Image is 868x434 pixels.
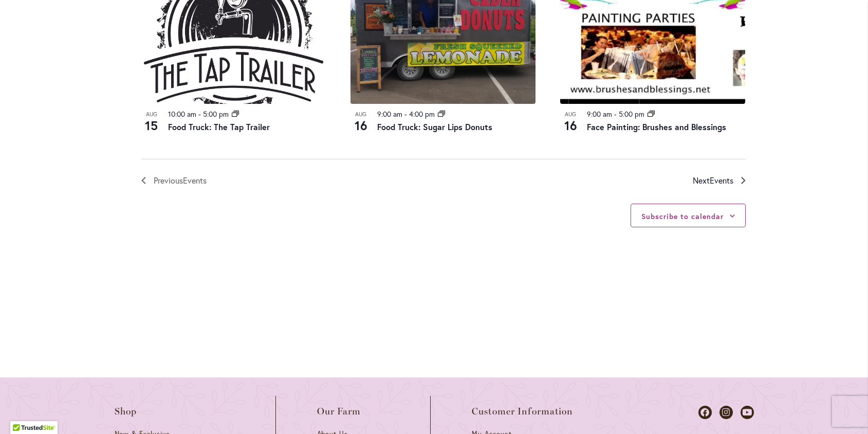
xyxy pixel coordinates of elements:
span: 15 [141,117,162,134]
time: 5:00 pm [619,109,644,119]
a: Next Events [693,174,746,187]
span: Events [183,175,207,186]
a: Dahlias on Youtube [741,406,754,419]
span: Aug [350,110,371,119]
time: 9:00 am [587,109,612,119]
a: Dahlias on Facebook [698,406,712,419]
a: Dahlias on Instagram [719,406,733,419]
time: 10:00 am [168,109,196,119]
time: 5:00 pm [203,109,229,119]
span: - [614,109,617,119]
a: Food Truck: Sugar Lips Donuts [377,121,492,132]
time: 9:00 am [377,109,402,119]
time: 4:00 pm [409,109,435,119]
span: Events [710,175,733,186]
span: Shop [115,406,137,417]
a: Face Painting: Brushes and Blessings [587,121,726,132]
a: Food Truck: The Tap Trailer [168,121,270,132]
span: - [198,109,201,119]
span: 16 [350,117,371,134]
button: Subscribe to calendar [641,211,723,221]
span: Aug [141,110,162,119]
span: Customer Information [472,406,574,417]
span: Aug [560,110,581,119]
a: Previous Events [141,174,207,187]
span: Previous [154,174,207,187]
span: Next [693,174,733,187]
span: Our Farm [317,406,361,417]
iframe: Launch Accessibility Center [8,397,36,426]
span: - [404,109,407,119]
span: 16 [560,117,581,134]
